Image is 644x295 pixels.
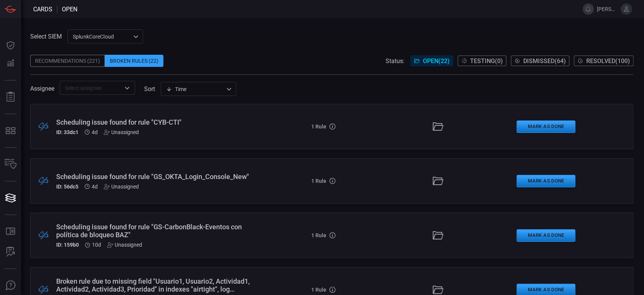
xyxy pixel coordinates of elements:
[311,287,326,293] h5: 1 Rule
[2,54,20,73] button: Detections
[166,85,224,93] div: Time
[73,33,131,40] p: SplunkCoreCloud
[30,33,62,40] label: Select SIEM
[311,178,326,184] h5: 1 Rule
[62,6,77,13] span: open
[56,129,78,135] h5: ID: 33dc1
[56,277,251,293] div: Broken rule due to missing field "Usuario1, Usuario2, Actividad1, Actividad2, Actividad3, Priorid...
[56,173,251,181] div: Scheduling issue found for rule "GS_OKTA_Login_Console_New"
[122,83,132,93] button: Open
[311,124,326,130] h5: 1 Rule
[56,223,251,239] div: Scheduling issue found for rule "GS-CarbonBlack-Eventos con política de bloqueo BAZ"
[92,129,98,135] span: Sep 21, 2025 4:45 AM
[311,232,326,238] h5: 1 Rule
[586,57,630,65] span: Resolved ( 100 )
[2,36,20,54] button: Dashboard
[511,56,569,66] button: Dismissed(64)
[104,184,139,190] div: Unassigned
[470,57,503,65] span: Testing ( 0 )
[56,118,251,126] div: Scheduling issue found for rule "CYB-CTI"
[2,243,20,261] button: ALERT ANALYSIS
[2,122,20,140] button: MITRE - Detection Posture
[516,120,575,133] button: Mark as Done
[458,56,506,66] button: Testing(0)
[30,55,105,67] div: Recommendations (221)
[104,129,139,135] div: Unassigned
[62,83,120,93] input: Select assignee
[386,57,404,65] span: Status:
[144,85,155,93] label: sort
[56,184,78,190] h5: ID: 56dc5
[2,276,20,295] button: Ask Us A Question
[516,175,575,187] button: Mark as Done
[30,85,54,92] span: Assignee
[33,6,52,13] span: Cards
[2,222,20,241] button: Rule Catalog
[423,57,450,65] span: Open ( 22 )
[105,55,163,67] div: Broken Rules (22)
[516,229,575,242] button: Mark as Done
[107,242,142,248] div: Unassigned
[523,57,566,65] span: Dismissed ( 64 )
[574,56,633,66] button: Resolved(100)
[2,189,20,207] button: Cards
[56,242,79,248] h5: ID: 159b0
[2,155,20,173] button: Inventory
[2,88,20,106] button: Reports
[92,184,98,190] span: Sep 21, 2025 4:45 AM
[410,56,453,66] button: Open(22)
[92,242,101,248] span: Sep 15, 2025 3:26 AM
[597,6,618,12] span: [PERSON_NAME][EMAIL_ADDRESS][PERSON_NAME][DOMAIN_NAME]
